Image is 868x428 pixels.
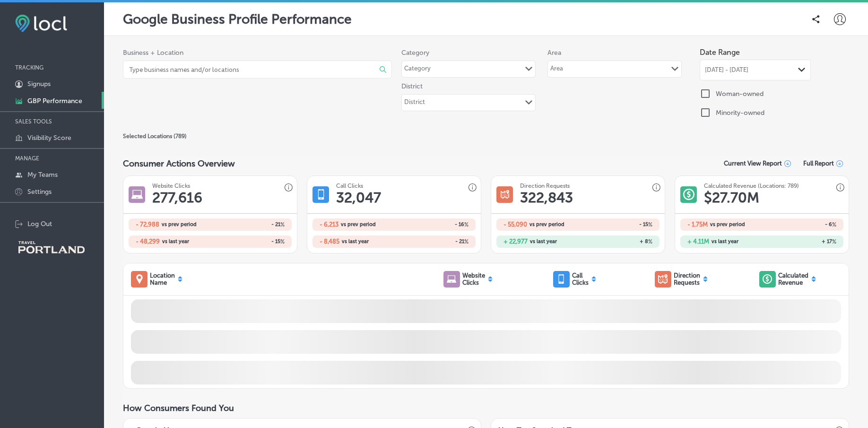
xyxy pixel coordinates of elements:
p: Visibility Score [27,134,71,142]
h2: + 4.11M [687,238,709,245]
span: vs prev period [162,222,197,227]
p: Google Business Profile Performance [123,11,352,27]
p: Signups [27,80,51,88]
span: % [648,238,652,245]
h2: - 6 [762,221,836,228]
p: Calculated Revenue [778,272,808,286]
h2: + 17 [762,238,836,245]
span: vs prev period [529,222,564,227]
span: [DATE] - [DATE] [705,66,748,74]
span: Selected Locations ( 789 ) [123,133,187,140]
h2: + 22,977 [503,238,528,245]
label: Category [401,49,536,57]
p: My Teams [27,171,58,179]
label: Woman-owned [716,90,764,98]
p: Website Clicks [462,272,485,286]
label: District [401,82,536,90]
p: Call Clicks [572,272,589,286]
h2: - 16 [394,221,469,228]
span: vs last year [530,239,557,244]
h1: $ 27.70M [704,189,759,206]
div: District [404,98,425,109]
span: % [832,221,836,228]
h2: - 15 [578,221,652,228]
span: vs last year [712,239,738,244]
span: % [464,238,469,245]
h2: - 6,213 [320,221,339,228]
h2: - 21 [394,238,469,245]
h2: - 8,485 [320,238,339,245]
img: Travel Portland [18,241,85,253]
p: Settings [27,188,52,196]
p: GBP Performance [27,97,82,105]
img: fda3e92497d09a02dc62c9cd864e3231.png [15,15,67,32]
p: Location Name [150,272,175,286]
h2: + 8 [578,238,652,245]
span: Full Report [803,160,834,167]
h3: Direction Requests [520,183,570,189]
span: % [280,238,285,245]
span: % [648,221,652,228]
h2: - 72,988 [136,221,159,228]
h1: 32,047 [336,189,381,206]
h2: - 48,299 [136,238,160,245]
span: How Consumers Found You [123,403,234,413]
div: Area [550,65,563,76]
p: Direction Requests [674,272,700,286]
label: Minority-owned [716,109,764,117]
span: % [280,221,285,228]
div: Category [404,65,431,76]
h3: Calculated Revenue (Locations: 789) [704,183,799,189]
h3: Call Clicks [336,183,363,189]
label: Date Range [700,48,740,57]
h2: - 15 [210,238,285,245]
span: vs last year [342,239,369,244]
h1: 277,616 [152,189,202,206]
span: % [464,221,469,228]
span: vs prev period [341,222,376,227]
span: Business + Location [123,49,392,57]
h2: - 1.75M [687,221,708,228]
h2: - 55,090 [503,221,527,228]
span: Consumer Actions Overview [123,158,235,169]
span: vs last year [162,239,189,244]
h1: 322,843 [520,189,573,206]
h2: - 21 [210,221,285,228]
input: Type business names and/or locations [128,61,360,78]
label: Area [547,49,682,57]
span: % [832,238,836,245]
h3: Website Clicks [152,183,190,189]
p: Log Out [27,220,52,228]
span: Current View Report [724,160,782,167]
span: vs prev period [710,222,745,227]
